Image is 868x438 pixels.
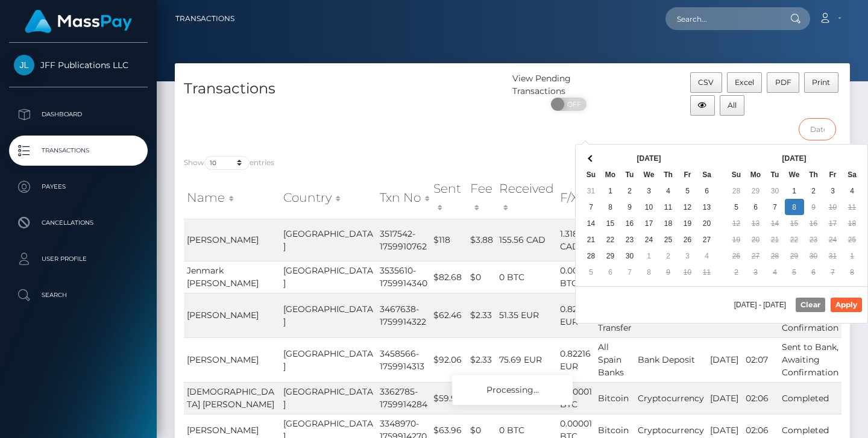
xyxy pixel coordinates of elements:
[734,301,791,308] span: [DATE] - [DATE]
[640,264,659,280] td: 8
[496,219,557,261] td: 155.56 CAD
[582,248,601,264] td: 28
[746,150,843,166] th: [DATE]
[659,199,678,215] td: 11
[678,199,697,215] td: 12
[804,215,823,231] td: 16
[496,261,557,293] td: 0 BTC
[785,166,804,183] th: We
[187,234,259,245] span: [PERSON_NAME]
[601,183,620,199] td: 1
[843,231,862,248] td: 25
[601,215,620,231] td: 15
[512,72,625,98] div: View Pending Transactions
[430,293,467,337] td: $62.46
[698,78,714,87] span: CSV
[9,244,148,274] a: User Profile
[430,219,467,261] td: $118
[707,382,743,414] td: [DATE]
[9,172,148,202] a: Payees
[727,248,746,264] td: 26
[14,55,34,75] img: JFF Publications LLC
[766,264,785,280] td: 4
[14,214,143,232] p: Cancellations
[496,293,557,337] td: 51.35 EUR
[620,215,640,231] td: 16
[557,261,595,293] td: 0.00001 BTC
[697,264,717,280] td: 11
[743,337,779,382] td: 02:07
[697,166,717,183] th: Sa
[766,183,785,199] td: 30
[746,264,766,280] td: 3
[823,183,843,199] td: 3
[659,166,678,183] th: Th
[280,293,377,337] td: [GEOGRAPHIC_DATA]
[635,337,707,382] td: Bank Deposit
[746,248,766,264] td: 27
[14,105,143,124] p: Dashboard
[785,215,804,231] td: 15
[659,264,678,280] td: 9
[804,264,823,280] td: 6
[746,215,766,231] td: 13
[187,354,259,365] span: [PERSON_NAME]
[620,248,640,264] td: 30
[620,264,640,280] td: 7
[640,215,659,231] td: 17
[620,231,640,248] td: 23
[601,248,620,264] td: 29
[640,248,659,264] td: 1
[620,166,640,183] th: Tu
[746,183,766,199] td: 29
[620,199,640,215] td: 9
[187,425,259,436] span: [PERSON_NAME]
[727,215,746,231] td: 12
[496,337,557,382] td: 75.69 EUR
[280,177,377,219] th: Country: activate to sort column ascending
[678,264,697,280] td: 10
[796,298,825,312] button: Clear
[452,375,573,405] div: Processing...
[697,248,717,264] td: 4
[727,231,746,248] td: 19
[823,264,843,280] td: 7
[785,199,804,215] td: 8
[467,177,496,219] th: Fee: activate to sort column ascending
[467,337,496,382] td: $2.33
[707,337,743,382] td: [DATE]
[678,215,697,231] td: 19
[14,250,143,268] p: User Profile
[746,231,766,248] td: 20
[697,231,717,248] td: 27
[785,264,804,280] td: 5
[767,72,799,93] button: PDF
[430,261,467,293] td: $82.68
[823,199,843,215] td: 10
[187,310,259,321] span: [PERSON_NAME]
[665,7,779,30] input: Search...
[804,248,823,264] td: 30
[598,425,629,436] span: Bitcoin
[804,72,838,93] button: Print
[377,382,430,414] td: 3362785-1759914284
[467,261,496,293] td: $0
[601,150,697,166] th: [DATE]
[659,231,678,248] td: 25
[598,393,629,404] span: Bitcoin
[690,72,722,93] button: CSV
[601,264,620,280] td: 6
[766,166,785,183] th: Tu
[779,382,841,414] td: Completed
[280,337,377,382] td: [GEOGRAPHIC_DATA]
[204,156,250,170] select: Showentries
[280,382,377,414] td: [GEOGRAPHIC_DATA]
[9,136,148,166] a: Transactions
[598,342,624,378] span: All Spain Banks
[557,219,595,261] td: 1.31827 CAD
[690,95,715,116] button: Column visibility
[697,199,717,215] td: 13
[640,166,659,183] th: We
[14,142,143,160] p: Transactions
[377,293,430,337] td: 3467638-1759914322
